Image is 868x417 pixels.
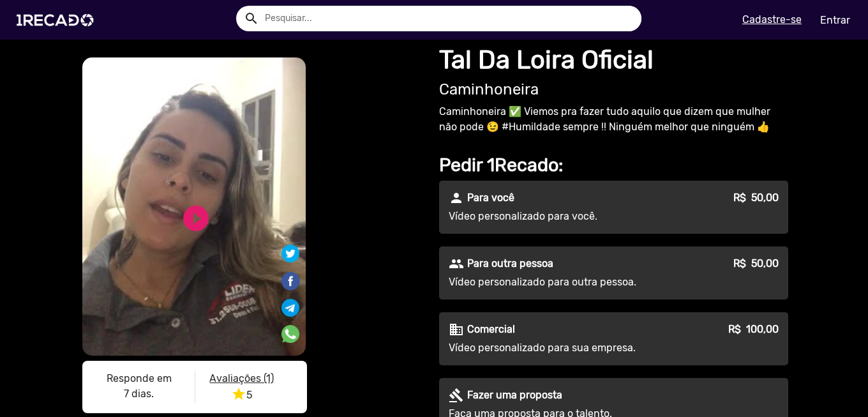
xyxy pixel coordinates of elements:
p: Para você [467,190,514,206]
img: Compartilhe no twitter [281,245,299,262]
b: 7 dias. [124,388,154,400]
input: Pesquisar... [255,6,641,31]
mat-icon: business [449,322,464,337]
mat-icon: gavel [449,388,464,403]
video: S1RECADO vídeos dedicados para fãs e empresas [82,57,306,356]
u: Cadastre-se [742,13,802,26]
h1: Tal Da Loira Oficial [439,45,788,75]
p: R$ 100,00 [728,322,779,337]
h2: Pedir 1Recado: [439,154,788,176]
h2: Caminhoneira [439,80,788,99]
p: Vídeo personalizado para outra pessoa. [449,275,680,290]
mat-icon: people [449,256,464,271]
u: Avaliações (1) [209,372,274,384]
i: star [231,386,246,402]
mat-icon: Example home icon [244,11,259,26]
p: Fazer uma proposta [467,388,562,403]
p: Comercial [467,322,515,337]
img: Compartilhe no telegram [281,299,299,317]
a: play_circle_filled [181,203,211,234]
button: Example home icon [239,6,262,29]
p: Vídeo personalizado para você. [449,209,680,224]
p: Responde em [93,371,185,386]
p: Para outra pessoa [467,256,553,271]
i: Share on Facebook [280,269,301,282]
i: Share on WhatsApp [281,323,299,335]
img: Compartilhe no facebook [280,271,301,291]
p: R$ 50,00 [733,256,779,271]
a: Entrar [812,9,858,31]
p: Vídeo personalizado para sua empresa. [449,340,680,356]
p: R$ 50,00 [733,190,779,206]
i: Share on Telegram [281,297,299,309]
img: Compartilhe no whatsapp [281,325,299,343]
i: Share on Twitter [281,246,299,259]
span: 5 [231,389,252,401]
mat-icon: person [449,190,464,206]
p: Caminhoneira ✅ Viemos pra fazer tudo aquilo que dizem que mulher não pode 😉 #Humildade sempre !! ... [439,104,788,135]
